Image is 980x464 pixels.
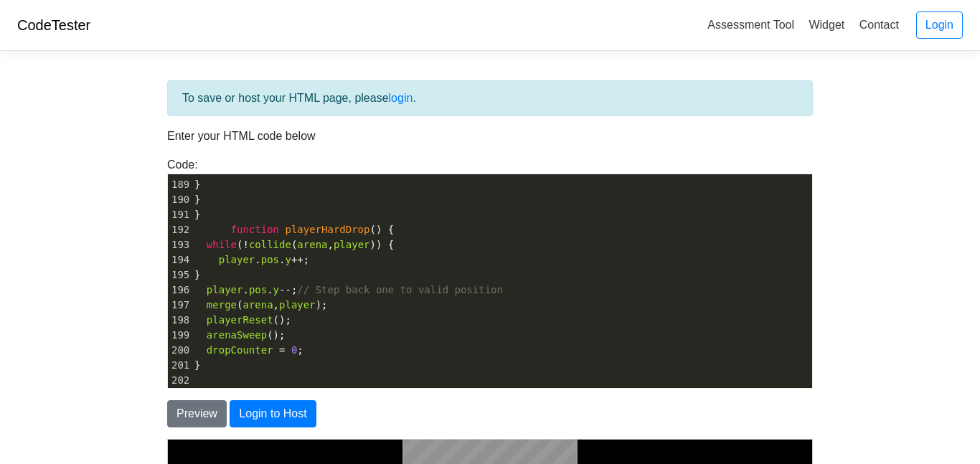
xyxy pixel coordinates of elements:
div: 200 [168,343,192,358]
span: arena [242,299,273,311]
div: 198 [168,313,192,328]
span: arena [297,239,327,250]
span: player [279,299,316,311]
span: ; [194,344,303,356]
div: 191 [168,207,192,222]
span: } [194,359,201,371]
div: 195 [168,267,192,283]
span: (); [194,314,291,326]
span: 0 [291,344,297,356]
div: To save or host your HTML page, please . [167,80,813,116]
span: ( , ); [194,299,328,311]
span: player [219,254,255,265]
span: ( ( , )) { [194,239,394,250]
span: function [231,224,279,235]
span: -- [279,284,291,295]
span: } [194,209,201,220]
div: 201 [168,358,192,373]
button: Preview [167,400,227,427]
span: } [194,269,201,280]
span: () { [194,224,394,235]
div: 196 [168,283,192,298]
span: ++ [291,254,303,265]
span: = [279,344,285,356]
span: . . ; [194,284,503,295]
span: playerHardDrop [285,224,369,235]
div: Code: [156,156,824,389]
span: } [194,194,201,205]
a: Widget [803,13,850,37]
a: Assessment Tool [702,13,800,37]
span: pos [249,284,267,295]
div: 190 [168,192,192,207]
span: arenaSweep [207,329,267,341]
div: 197 [168,298,192,313]
div: 189 [168,177,192,192]
button: Login to Host [230,400,316,427]
span: } [194,179,201,190]
span: playerReset [207,314,273,326]
p: Enter your HTML code below [167,128,813,145]
span: y [285,254,291,265]
div: 202 [168,373,192,388]
span: (); [194,329,286,341]
span: ! [242,239,248,250]
a: CodeTester [17,17,90,33]
span: player [334,239,370,250]
div: 193 [168,237,192,252]
a: Login [916,11,963,39]
span: // Step back one to valid position [297,284,503,295]
span: y [273,284,279,295]
span: while [207,239,237,250]
a: login [389,92,413,104]
div: 199 [168,328,192,343]
div: 194 [168,252,192,267]
span: merge [207,299,237,311]
div: 192 [168,222,192,237]
span: player [207,284,243,295]
span: pos [261,254,279,265]
a: Contact [854,13,905,37]
span: . . ; [194,254,309,265]
span: collide [249,239,291,250]
span: dropCounter [207,344,273,356]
